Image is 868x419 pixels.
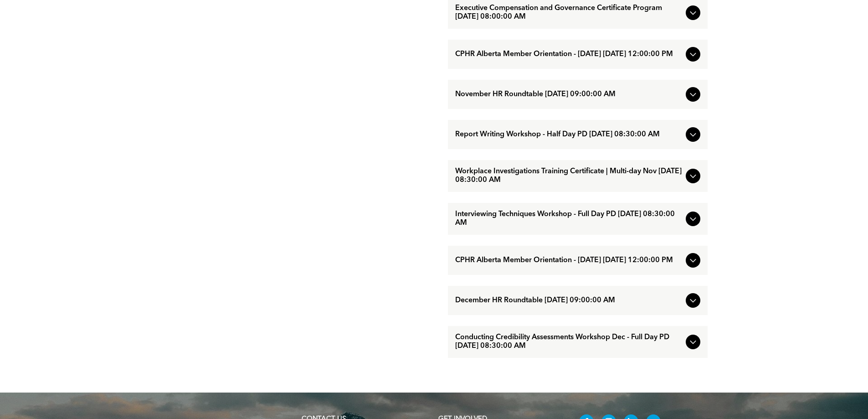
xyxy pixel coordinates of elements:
span: Executive Compensation and Governance Certificate Program [DATE] 08:00:00 AM [455,4,682,21]
span: Interviewing Techniques Workshop - Full Day PD [DATE] 08:30:00 AM [455,210,682,228]
span: CPHR Alberta Member Orientation - [DATE] [DATE] 12:00:00 PM [455,256,682,265]
span: Workplace Investigations Training Certificate | Multi-day Nov [DATE] 08:30:00 AM [455,167,682,185]
span: CPHR Alberta Member Orientation - [DATE] [DATE] 12:00:00 PM [455,50,682,59]
span: December HR Roundtable [DATE] 09:00:00 AM [455,296,682,305]
span: Report Writing Workshop - Half Day PD [DATE] 08:30:00 AM [455,130,682,139]
span: November HR Roundtable [DATE] 09:00:00 AM [455,90,682,99]
span: Conducting Credibility Assessments Workshop Dec - Full Day PD [DATE] 08:30:00 AM [455,333,682,351]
